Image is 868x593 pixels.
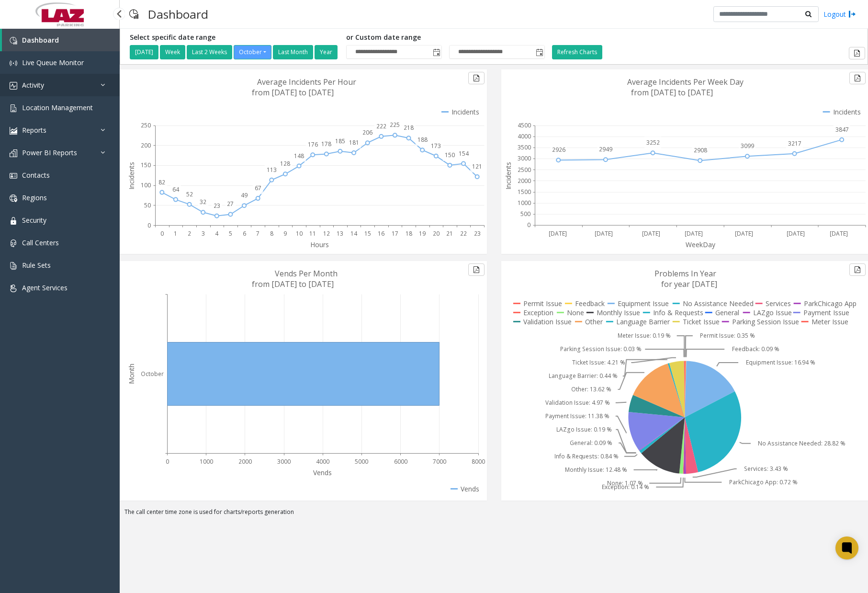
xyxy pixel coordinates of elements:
[646,138,660,147] text: 3252
[552,146,565,154] text: 2926
[468,263,485,276] button: Export to pdf
[685,229,703,238] text: [DATE]
[22,193,47,202] span: Regions
[10,172,17,180] img: 'icon'
[700,332,755,340] text: Permit Issue: 0.35 %
[234,45,271,59] button: October
[202,229,205,238] text: 3
[459,149,469,158] text: 154
[166,457,169,466] text: 0
[275,268,338,279] text: Vends Per Month
[255,184,261,192] text: 67
[468,72,485,84] button: Export to pdf
[431,46,441,59] span: Toggle popup
[362,128,372,137] text: 206
[22,148,77,157] span: Power BI Reports
[22,283,68,292] span: Agent Services
[296,229,303,238] text: 10
[229,229,232,238] text: 5
[186,190,193,198] text: 52
[315,45,338,59] button: Year
[631,87,713,98] text: from [DATE] to [DATE]
[294,152,304,160] text: 148
[10,104,17,112] img: 'icon'
[10,194,17,202] img: 'icon'
[346,34,545,42] h5: or Custom date range
[313,468,332,477] text: Vends
[256,229,259,238] text: 7
[257,77,356,87] text: Average Incidents Per Hour
[273,45,313,59] button: Last Month
[22,125,46,135] span: Reports
[127,364,136,384] text: Month
[120,508,868,521] div: The call center time zone is used for charts/reports generation
[129,2,138,26] img: pageIcon
[335,137,345,145] text: 185
[545,399,610,407] text: Validation Issue: 4.97 %
[241,191,248,199] text: 49
[548,229,566,238] text: [DATE]
[599,145,612,153] text: 2949
[355,457,368,466] text: 5000
[849,72,866,84] button: Export to pdf
[160,229,164,238] text: 0
[686,240,716,249] text: WeekDay
[227,200,234,208] text: 27
[654,268,716,279] text: Problems In Year
[270,229,273,238] text: 8
[835,125,849,134] text: 3847
[446,229,453,238] text: 21
[406,229,412,238] text: 18
[200,198,206,206] text: 32
[321,140,331,148] text: 178
[431,142,441,150] text: 173
[518,132,531,140] text: 4000
[504,162,513,190] text: Incidents
[392,229,398,238] text: 17
[744,465,788,473] text: Services: 3.43 %
[419,229,426,238] text: 19
[758,440,845,448] text: No Assistance Needed: 28.82 %
[518,199,531,207] text: 1000
[141,121,151,129] text: 250
[556,426,612,434] text: LAZgo Issue: 0.19 %
[545,412,609,421] text: Payment Issue: 11.38 %
[144,201,151,209] text: 50
[308,140,318,148] text: 176
[10,239,17,247] img: 'icon'
[849,47,865,59] button: Export to pdf
[569,439,612,447] text: General: 0.09 %
[22,216,46,225] span: Security
[735,229,753,238] text: [DATE]
[848,9,856,19] img: logout
[788,139,801,148] text: 3217
[2,29,120,51] a: Dashboard
[350,229,358,238] text: 14
[214,202,220,210] text: 23
[187,45,232,59] button: Last 2 Weeks
[729,479,798,487] text: ParkChicago App: 0.72 %
[323,229,330,238] text: 12
[786,229,804,238] text: [DATE]
[143,2,213,26] h3: Dashboard
[22,238,59,247] span: Call Centers
[22,171,50,180] span: Contacts
[460,229,467,238] text: 22
[390,121,400,129] text: 225
[10,285,17,292] img: 'icon'
[518,155,531,163] text: 3000
[404,124,414,132] text: 218
[22,103,93,112] span: Location Management
[22,80,44,90] span: Activity
[518,121,531,129] text: 4500
[554,453,619,461] text: Info & Requests: 0.84 %
[518,143,531,151] text: 3500
[160,45,185,59] button: Week
[337,229,343,238] text: 13
[661,279,717,289] text: for year [DATE]
[472,457,485,466] text: 8000
[10,217,17,225] img: 'icon'
[252,87,334,98] text: from [DATE] to [DATE]
[520,210,530,218] text: 500
[22,261,51,270] span: Rule Sets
